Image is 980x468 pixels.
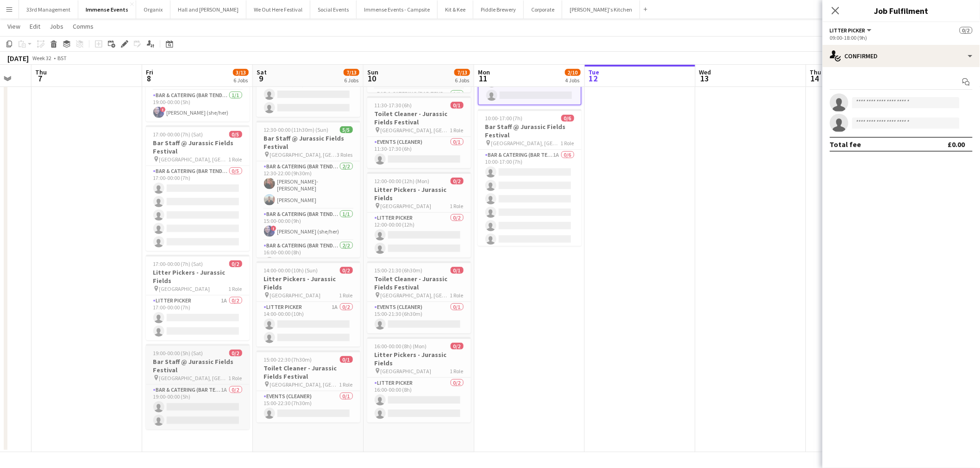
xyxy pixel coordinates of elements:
[809,73,822,84] span: 14
[257,391,360,423] app-card-role: Events (Cleaner)0/115:00-22:30 (7h30m)
[698,73,711,84] span: 13
[30,22,40,31] span: Edit
[478,68,490,76] span: Mon
[153,350,203,357] span: 19:00-00:00 (5h) (Sat)
[810,68,822,76] span: Thu
[830,140,861,149] div: Total fee
[31,55,54,62] span: Week 32
[229,285,242,292] span: 1 Role
[478,123,582,139] h3: Bar Staff @ Jurassic Fields Festival
[367,337,471,423] div: 16:00-00:00 (8h) (Mon)0/2Litter Pickers - Jurassic Fields [GEOGRAPHIC_DATA]1 RoleLitter Picker0/2...
[948,140,965,149] div: £0.00
[454,69,470,76] span: 7/13
[450,127,464,134] span: 1 Role
[264,356,312,363] span: 15:00-22:30 (7h30m)
[255,73,267,84] span: 9
[340,356,353,363] span: 0/1
[136,0,170,18] button: Organix
[146,139,250,155] h3: Bar Staff @ Jurassic Fields Festival
[271,226,276,231] span: !
[146,68,153,76] span: Fri
[257,364,360,381] h3: Toilet Cleaner - Jurassic Fields Festival
[367,302,471,333] app-card-role: Events (Cleaner)0/115:00-21:30 (6h30m)
[7,54,29,63] div: [DATE]
[699,68,711,76] span: Wed
[367,68,378,76] span: Sun
[35,68,47,76] span: Thu
[562,0,640,18] button: [PERSON_NAME]'s Kitchen
[159,285,210,292] span: [GEOGRAPHIC_DATA]
[270,292,321,299] span: [GEOGRAPHIC_DATA]
[146,357,250,374] h3: Bar Staff @ Jurassic Fields Festival
[146,385,250,430] app-card-role: Bar & Catering (Bar Tender)1A0/219:00-00:00 (5h)
[477,73,490,84] span: 11
[246,0,310,18] button: We Out Here Festival
[257,209,360,240] app-card-role: Bar & Catering (Bar Tender)1/115:00-00:00 (9h)![PERSON_NAME] (she/her)
[344,69,359,76] span: 7/13
[960,27,973,34] span: 0/2
[50,22,63,31] span: Jobs
[367,96,471,168] app-job-card: 11:30-17:30 (6h)0/1Toilet Cleaner - Jurassic Fields Festival [GEOGRAPHIC_DATA], [GEOGRAPHIC_DATA]...
[229,350,242,357] span: 0/2
[146,166,250,251] app-card-role: Bar & Catering (Bar Tender)0/517:00-00:00 (7h)
[367,185,471,202] h3: Litter Pickers - Jurassic Fields
[367,261,471,333] div: 15:00-21:30 (6h30m)0/1Toilet Cleaner - Jurassic Fields Festival [GEOGRAPHIC_DATA], [GEOGRAPHIC_DA...
[823,45,980,67] div: Confirmed
[146,125,250,251] div: 17:00-00:00 (7h) (Sat)0/5Bar Staff @ Jurassic Fields Festival [GEOGRAPHIC_DATA], [GEOGRAPHIC_DATA...
[367,172,471,258] app-job-card: 12:00-00:00 (12h) (Mon)0/2Litter Pickers - Jurassic Fields [GEOGRAPHIC_DATA]1 RoleLitter Picker0/...
[19,0,78,18] button: 33rd Management
[375,343,427,350] span: 16:00-00:00 (8h) (Mon)
[381,292,450,299] span: [GEOGRAPHIC_DATA], [GEOGRAPHIC_DATA]
[144,73,153,84] span: 8
[264,126,329,133] span: 12:30-00:00 (11h30m) (Sun)
[473,0,524,18] button: Piddle Brewery
[367,89,471,120] app-card-role: Bar & Catering (Bar Tender)1/1
[367,378,471,423] app-card-role: Litter Picker0/216:00-00:00 (8h)
[451,178,464,185] span: 0/2
[485,115,523,122] span: 10:00-17:00 (7h)
[159,156,229,163] span: [GEOGRAPHIC_DATA], [GEOGRAPHIC_DATA]
[561,140,574,147] span: 1 Role
[257,240,360,285] app-card-role: Bar & Catering (Bar Tender)2/216:00-00:00 (8h)
[257,121,360,258] app-job-card: 12:30-00:00 (11h30m) (Sun)5/5Bar Staff @ Jurassic Fields Festival [GEOGRAPHIC_DATA], [GEOGRAPHIC_...
[367,213,471,258] app-card-role: Litter Picker0/212:00-00:00 (12h)
[381,203,432,209] span: [GEOGRAPHIC_DATA]
[375,178,430,185] span: 12:00-00:00 (12h) (Mon)
[367,351,471,367] h3: Litter Pickers - Jurassic Fields
[170,0,246,18] button: Hall and [PERSON_NAME]
[381,127,450,134] span: [GEOGRAPHIC_DATA], [GEOGRAPHIC_DATA]
[229,375,242,382] span: 1 Role
[257,261,360,347] app-job-card: 14:00-00:00 (10h) (Sun)0/2Litter Pickers - Jurassic Fields [GEOGRAPHIC_DATA]1 RoleLitter Picker1A...
[830,34,973,41] div: 09:00-18:00 (9h)
[264,267,318,274] span: 14:00-00:00 (10h) (Sun)
[257,72,360,117] app-card-role: Litter Picker0/212:00-00:00 (12h)
[367,137,471,168] app-card-role: Events (Cleaner)0/111:30-17:30 (6h)
[450,292,464,299] span: 1 Role
[270,151,337,158] span: [GEOGRAPHIC_DATA], [GEOGRAPHIC_DATA]
[367,275,471,291] h3: Toilet Cleaner - Jurassic Fields Festival
[69,20,97,32] a: Comms
[561,115,574,122] span: 0/6
[823,5,980,17] h3: Job Fulfilment
[146,344,250,430] app-job-card: 19:00-00:00 (5h) (Sat)0/2Bar Staff @ Jurassic Fields Festival [GEOGRAPHIC_DATA], [GEOGRAPHIC_DATA...
[455,77,470,84] div: 6 Jobs
[339,292,353,299] span: 1 Role
[46,20,67,32] a: Jobs
[450,368,464,375] span: 1 Role
[830,27,873,34] button: Litter Picker
[478,150,582,248] app-card-role: Bar & Catering (Bar Tender)1A0/610:00-17:00 (7h)
[524,0,562,18] button: Corporate
[34,73,47,84] span: 7
[229,156,242,163] span: 1 Role
[478,109,582,246] app-job-card: 10:00-17:00 (7h)0/6Bar Staff @ Jurassic Fields Festival [GEOGRAPHIC_DATA], [GEOGRAPHIC_DATA]1 Rol...
[257,351,360,423] app-job-card: 15:00-22:30 (7h30m)0/1Toilet Cleaner - Jurassic Fields Festival [GEOGRAPHIC_DATA], [GEOGRAPHIC_DA...
[146,255,250,340] app-job-card: 17:00-00:00 (7h) (Sat)0/2Litter Pickers - Jurassic Fields [GEOGRAPHIC_DATA]1 RoleLitter Picker1A0...
[229,131,242,138] span: 0/5
[26,20,44,32] a: Edit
